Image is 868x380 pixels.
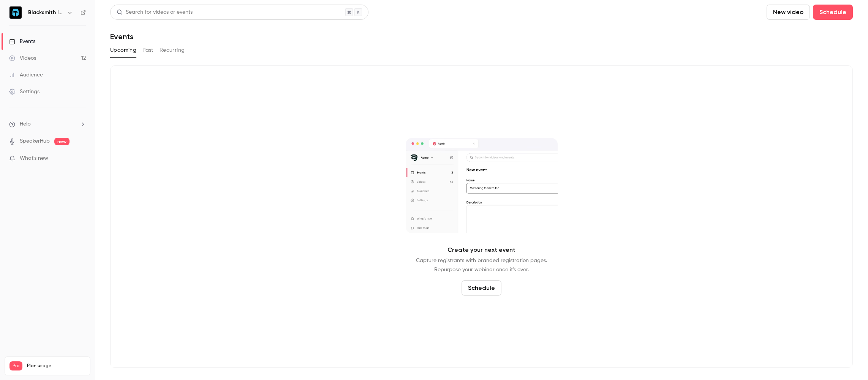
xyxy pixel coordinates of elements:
[9,6,22,19] img: Blacksmith InfoSec
[27,363,85,369] span: Plan usage
[20,154,48,162] span: What's new
[9,88,40,95] div: Settings
[9,54,36,62] div: Videos
[9,361,22,370] span: Pro
[117,8,193,16] div: Search for videos or events
[54,138,70,145] span: new
[9,120,86,128] li: help-dropdown-opener
[813,5,853,20] button: Schedule
[110,32,133,41] h1: Events
[462,280,501,296] button: Schedule
[416,256,547,274] p: Capture registrants with branded registration pages. Repurpose your webinar once it's over.
[20,137,50,145] a: SpeakerHub
[160,44,185,56] button: Recurring
[9,71,43,79] div: Audience
[447,245,515,254] p: Create your next event
[110,44,136,56] button: Upcoming
[142,44,153,56] button: Past
[20,120,31,128] span: Help
[77,155,86,162] iframe: Noticeable Trigger
[9,38,35,45] div: Events
[28,9,64,16] h6: Blacksmith InfoSec
[767,5,810,20] button: New video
